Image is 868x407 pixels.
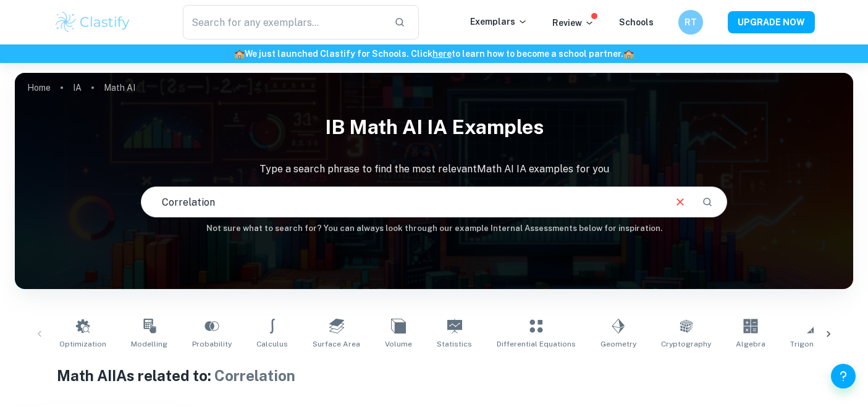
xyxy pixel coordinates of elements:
span: Surface Area [313,338,360,350]
h6: We just launched Clastify for Schools. Click to learn how to become a school partner. [2,47,866,61]
p: Review [552,16,594,30]
h1: IB Math AI IA examples [15,107,853,147]
input: E.g. voronoi diagrams, IBD candidates spread, music... [141,185,664,219]
input: Search for any exemplars... [183,5,385,40]
span: 🏫 [623,49,634,59]
button: Help and Feedback [831,364,856,388]
span: 🏫 [234,49,245,59]
a: Schools [619,17,654,27]
span: Volume [385,338,412,350]
span: Geometry [600,338,636,350]
p: Exemplars [470,15,528,28]
span: Algebra [736,338,765,350]
a: Home [27,79,51,96]
span: Trigonometry [790,338,840,350]
h1: Math AI IAs related to: [57,364,811,387]
h6: Not sure what to search for? You can always look through our example Internal Assessments below f... [15,222,853,235]
a: here [432,49,452,59]
span: Calculus [256,338,288,350]
span: Modelling [131,338,167,350]
span: Optimization [59,338,106,350]
span: Statistics [437,338,472,350]
button: RT [678,10,703,35]
span: Probability [192,338,232,350]
p: Type a search phrase to find the most relevant Math AI IA examples for you [15,162,853,177]
span: Cryptography [661,338,711,350]
p: Math AI [104,81,135,94]
button: Search [697,191,718,212]
span: Differential Equations [497,338,576,350]
button: UPGRADE NOW [728,11,815,33]
span: Correlation [214,367,295,384]
img: Clastify logo [54,10,132,35]
h6: RT [683,15,697,29]
button: Clear [668,190,692,214]
a: IA [73,79,82,96]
